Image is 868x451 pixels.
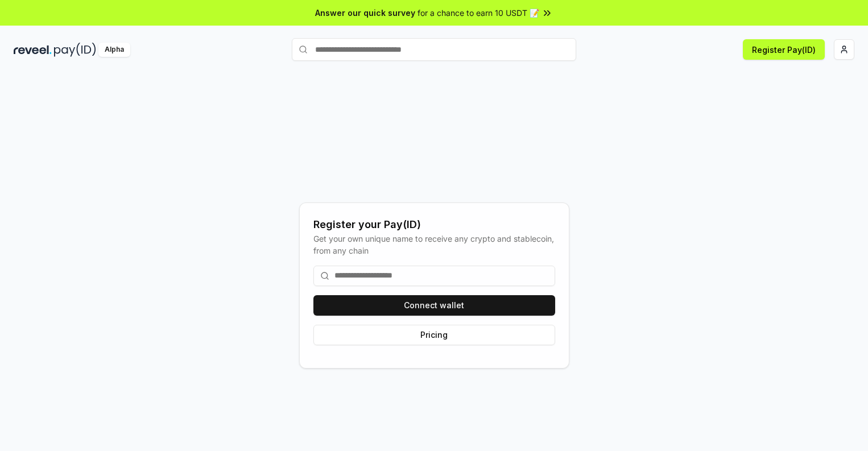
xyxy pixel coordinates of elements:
button: Pricing [313,325,555,345]
div: Alpha [98,43,130,57]
span: for a chance to earn 10 USDT 📝 [418,7,539,19]
div: Get your own unique name to receive any crypto and stablecoin, from any chain [313,233,555,256]
img: pay_id [54,43,96,57]
span: Answer our quick survey [315,7,415,19]
img: reveel_dark [14,43,52,57]
div: Register your Pay(ID) [313,217,555,233]
button: Register Pay(ID) [743,39,825,60]
button: Connect wallet [313,295,555,316]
